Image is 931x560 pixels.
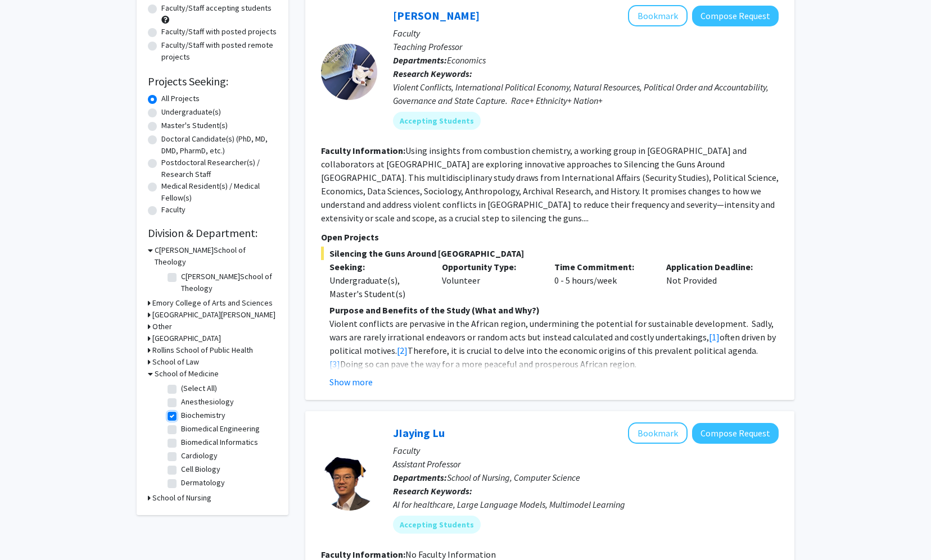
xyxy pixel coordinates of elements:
[393,457,779,471] p: Assistant Professor
[628,422,688,444] button: Add JIaying Lu to Bookmarks
[155,368,219,380] h3: School of Medicine
[181,477,225,489] label: Dermatology
[161,204,186,216] label: Faculty
[161,2,272,14] label: Faculty/Staff accepting students
[628,5,688,26] button: Add Melvin Ayogu to Bookmarks
[397,345,408,356] a: [2]
[329,304,540,316] strong: Purpose and Benefits of the Study (What and Why?)
[393,485,472,497] b: Research Keywords:
[405,549,496,560] span: No Faculty Information
[161,120,228,131] label: Master's Student(s)
[181,450,218,462] label: Cardiology
[155,244,277,268] h3: C[PERSON_NAME]School of Theology
[161,26,277,38] label: Faculty/Staff with posted projects
[329,375,373,389] button: Show more
[554,260,650,274] p: Time Commitment:
[161,133,277,157] label: Doctoral Candidate(s) (PhD, MD, DMD, PharmD, etc.)
[161,157,277,180] label: Postdoctoral Researcher(s) / Research Staff
[393,54,447,66] b: Departments:
[181,271,274,294] label: C[PERSON_NAME]School of Theology
[447,54,486,66] span: Economics
[8,509,48,552] iframe: Chat
[161,106,221,118] label: Undergraduate(s)
[152,356,199,368] h3: School of Law
[181,436,258,448] label: Biomedical Informatics
[161,39,277,63] label: Faculty/Staff with posted remote projects
[393,40,779,53] p: Teaching Professor
[181,383,217,394] label: (Select All)
[692,423,779,444] button: Compose Request to JIaying Lu
[181,463,220,475] label: Cell Biology
[161,93,200,104] label: All Projects
[152,297,273,309] h3: Emory College of Arts and Sciences
[329,260,425,274] p: Seeking:
[447,472,580,483] span: School of Nursing, Computer Science
[321,145,779,224] fg-read-more: Using insights from combustion chemistry, a working group in [GEOGRAPHIC_DATA] and collaborators ...
[658,260,770,301] div: Not Provided
[393,444,779,457] p: Faculty
[393,516,481,534] mat-chip: Accepting Students
[393,68,472,79] b: Research Keywords:
[393,26,779,40] p: Faculty
[161,180,277,204] label: Medical Resident(s) / Medical Fellow(s)
[148,226,277,240] h2: Division & Department:
[692,6,779,26] button: Compose Request to Melvin Ayogu
[181,409,225,421] label: Biochemistry
[393,8,480,22] a: [PERSON_NAME]
[666,260,762,274] p: Application Deadline:
[152,309,275,321] h3: [GEOGRAPHIC_DATA][PERSON_NAME]
[181,490,251,502] label: Emergency Medicine
[393,112,481,130] mat-chip: Accepting Students
[321,247,779,260] span: Silencing the Guns Around [GEOGRAPHIC_DATA]
[321,230,779,244] p: Open Projects
[152,333,221,344] h3: [GEOGRAPHIC_DATA]
[393,472,447,483] b: Departments:
[393,498,779,511] div: AI for healthcare, Large Language Models, Multimodel Learning
[152,321,172,333] h3: Other
[329,358,340,370] a: [3]
[393,80,779,107] div: Violent Conflicts, International Political Economy, Natural Resources, Political Order and Accoun...
[181,423,260,435] label: Biomedical Engineering
[181,396,234,408] label: Anesthesiology
[148,75,277,88] h2: Projects Seeking:
[321,145,405,156] b: Faculty Information:
[152,492,211,504] h3: School of Nursing
[442,260,537,274] p: Opportunity Type:
[329,317,779,371] p: Violent conflicts are pervasive in the African region, undermining the potential for sustainable ...
[433,260,546,301] div: Volunteer
[329,274,425,301] div: Undergraduate(s), Master's Student(s)
[321,549,405,560] b: Faculty Information:
[709,331,720,343] a: [1]
[152,344,253,356] h3: Rollins School of Public Health
[546,260,658,301] div: 0 - 5 hours/week
[393,426,445,440] a: JIaying Lu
